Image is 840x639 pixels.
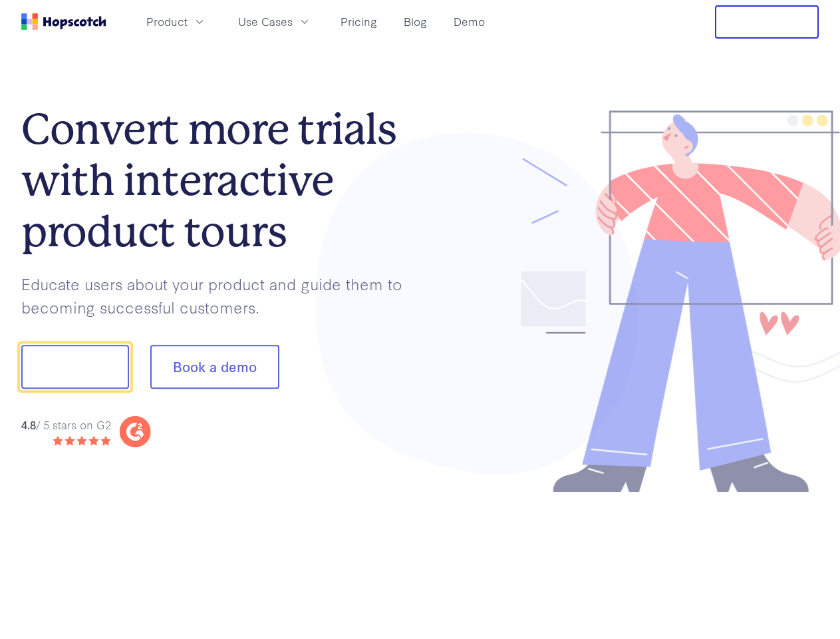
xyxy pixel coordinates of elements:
[230,11,319,33] button: Use Cases
[21,417,36,432] strong: 4.8
[21,104,420,257] h1: Convert more trials with interactive product tours
[448,11,490,33] a: Demo
[150,345,279,389] button: Book a demo
[238,13,293,30] span: Use Cases
[21,417,111,433] div: / 5 stars on G2
[335,11,382,33] a: Pricing
[715,5,819,39] button: Free Trial
[21,272,420,318] p: Educate users about your product and guide them to becoming successful customers.
[398,11,432,33] a: Blog
[138,11,214,33] button: Product
[21,345,129,389] button: Show me!
[146,13,188,30] span: Product
[21,13,106,30] a: Home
